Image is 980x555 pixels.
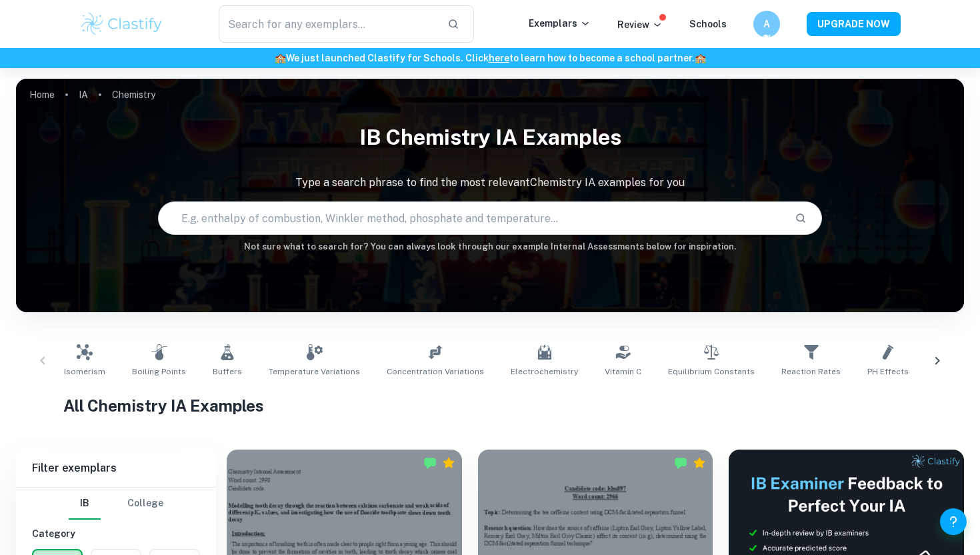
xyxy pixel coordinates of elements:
[753,11,780,37] button: A황
[674,456,687,470] img: Marked
[32,526,200,541] h6: Category
[668,366,755,378] span: Equilibrium Constants
[79,85,88,104] a: IA
[219,5,437,43] input: Search for any exemplars...
[489,53,509,63] a: here
[867,366,909,378] span: pH Effects
[807,12,901,36] button: UPGRADE NOW
[69,488,101,520] button: IB
[693,456,706,470] div: Premium
[605,366,641,378] span: Vitamin C
[529,16,591,31] p: Exemplars
[759,17,775,31] h6: A황
[442,456,455,470] div: Premium
[79,11,164,37] img: Clastify logo
[16,240,964,253] h6: Not sure what to search for? You can always look through our example Internal Assessments below f...
[781,366,841,378] span: Reaction Rates
[689,19,727,29] a: Schools
[16,450,216,487] h6: Filter exemplars
[387,366,484,378] span: Concentration Variations
[63,394,917,418] h1: All Chemistry IA Examples
[16,116,964,159] h1: IB Chemistry IA examples
[269,366,360,378] span: Temperature Variations
[213,366,242,378] span: Buffers
[159,199,783,237] input: E.g. enthalpy of combustion, Winkler method, phosphate and temperature...
[132,366,186,378] span: Boiling Points
[275,53,286,63] span: 🏫
[112,87,155,102] p: Chemistry
[789,207,812,229] button: Search
[617,17,663,32] p: Review
[423,456,437,470] img: Marked
[16,175,964,191] p: Type a search phrase to find the most relevant Chemistry IA examples for you
[511,366,578,378] span: Electrochemistry
[3,51,977,65] h6: We just launched Clastify for Schools. Click to learn how to become a school partner.
[29,85,55,104] a: Home
[69,488,163,520] div: Filter type choice
[940,508,967,535] button: Help and Feedback
[127,488,163,520] button: College
[64,366,105,378] span: Isomerism
[695,53,706,63] span: 🏫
